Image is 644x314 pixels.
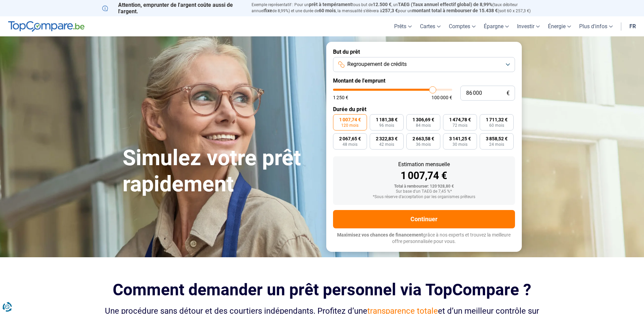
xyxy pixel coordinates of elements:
h2: Comment demander un prêt personnel via TopCompare ? [102,280,542,299]
span: 84 mois [416,123,431,127]
span: montant total à rembourser de 15.438 € [412,8,498,13]
button: Regroupement de crédits [333,57,515,72]
span: 72 mois [453,123,467,127]
span: prêt à tempérament [309,2,352,7]
span: 2 067,65 € [339,136,361,141]
span: 1 250 € [333,95,348,100]
a: fr [625,16,640,36]
label: Durée du prêt [333,106,515,112]
button: Continuer [333,210,515,228]
span: TAEG (Taux annuel effectif global) de 8,99% [398,2,492,7]
label: But du prêt [333,49,515,55]
span: 1 306,69 € [412,117,434,122]
span: 3 858,52 € [486,136,508,141]
div: 1 007,74 € [338,171,510,181]
span: Regroupement de crédits [347,60,407,68]
span: 36 mois [416,142,431,146]
span: 257,3 € [382,8,398,13]
span: 60 mois [489,123,504,127]
span: 96 mois [379,123,394,127]
h1: Simulez votre prêt rapidement [123,145,318,197]
a: Cartes [416,16,445,36]
span: 1 711,32 € [486,117,508,122]
span: 1 007,74 € [339,117,361,122]
p: Attention, emprunter de l'argent coûte aussi de l'argent. [102,2,243,15]
span: 1 181,38 € [376,117,398,122]
span: 3 141,25 € [449,136,471,141]
label: Montant de l'emprunt [333,77,515,84]
span: € [507,90,510,96]
p: Exemple représentatif : Pour un tous but de , un (taux débiteur annuel de 8,99%) et une durée de ... [252,2,542,14]
div: Estimation mensuelle [338,162,510,167]
span: 48 mois [343,142,357,146]
span: Maximisez vos chances de financement [337,232,423,238]
span: 2 322,83 € [376,136,398,141]
div: *Sous réserve d'acceptation par les organismes prêteurs [338,195,510,199]
span: 120 mois [341,123,358,127]
span: 2 663,58 € [412,136,434,141]
span: fixe [264,8,272,13]
a: Comptes [445,16,480,36]
a: Investir [513,16,544,36]
div: Total à rembourser: 120 928,80 € [338,184,510,189]
span: 42 mois [379,142,394,146]
span: 30 mois [453,142,467,146]
span: 24 mois [489,142,504,146]
img: TopCompare [8,21,85,32]
span: 100 000 € [431,95,452,100]
div: Sur base d'un TAEG de 7,45 %* [338,189,510,194]
a: Énergie [544,16,575,36]
span: 12.500 € [373,2,391,7]
a: Prêts [390,16,416,36]
span: 60 mois [319,8,336,13]
p: grâce à nos experts et trouvez la meilleure offre personnalisée pour vous. [333,232,515,245]
a: Épargne [480,16,513,36]
span: 1 474,78 € [449,117,471,122]
a: Plus d'infos [575,16,617,36]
